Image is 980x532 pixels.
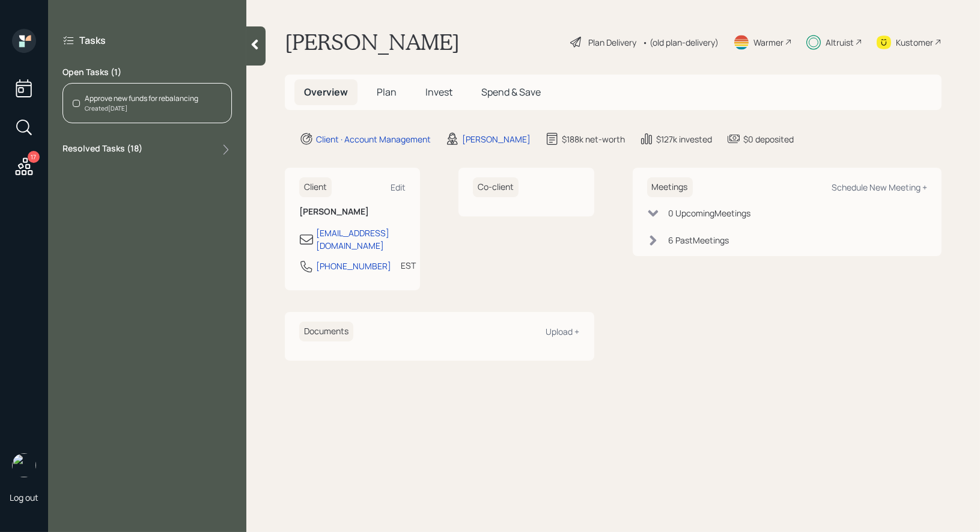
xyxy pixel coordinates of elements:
div: 0 Upcoming Meeting s [669,207,751,219]
label: Open Tasks ( 1 ) [62,66,232,78]
label: Tasks [79,34,106,47]
div: Client · Account Management [316,133,431,145]
div: 17 [28,151,40,163]
h6: Meetings [647,177,693,197]
div: Created [DATE] [85,104,198,113]
div: 6 Past Meeting s [669,234,729,246]
div: [PERSON_NAME] [462,133,531,145]
span: Plan [377,85,397,99]
h6: Co-client [473,177,519,197]
h1: [PERSON_NAME] [285,29,460,55]
div: EST [401,259,416,272]
div: $188k net-worth [562,133,625,145]
div: [EMAIL_ADDRESS][DOMAIN_NAME] [316,227,406,252]
div: $127k invested [656,133,712,145]
div: Log out [10,492,38,503]
span: Spend & Save [481,85,541,99]
div: Approve new funds for rebalancing [85,93,198,104]
label: Resolved Tasks ( 18 ) [62,142,142,157]
div: $0 deposited [743,133,794,145]
h6: Client [299,177,332,197]
h6: Documents [299,322,353,341]
div: Plan Delivery [588,36,636,49]
div: Kustomer [896,36,933,49]
div: Schedule New Meeting + [832,182,927,193]
div: Edit [391,182,406,193]
div: Altruist [826,36,854,49]
div: Warmer [753,36,784,49]
img: treva-nostdahl-headshot.png [12,453,36,477]
div: • (old plan-delivery) [642,36,719,49]
div: [PHONE_NUMBER] [316,260,391,272]
span: Invest [425,85,452,99]
div: Upload + [546,326,580,337]
h6: [PERSON_NAME] [299,207,406,217]
span: Overview [304,85,348,99]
